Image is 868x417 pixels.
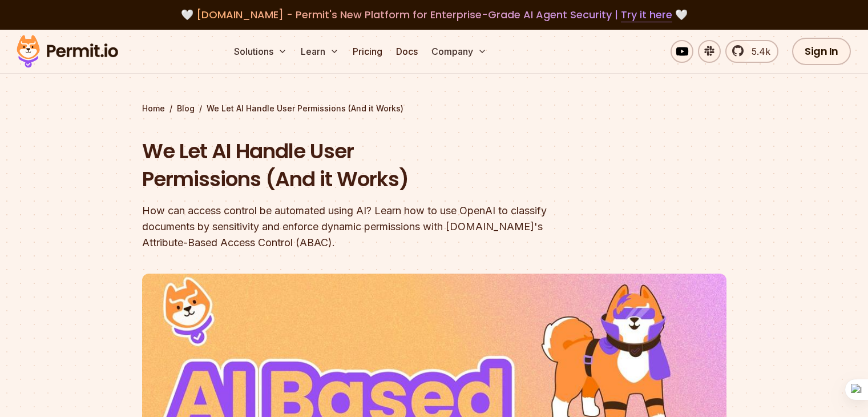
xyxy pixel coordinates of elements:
[196,7,672,22] span: [DOMAIN_NAME] - Permit's New Platform for Enterprise-Grade AI Agent Security |
[427,40,491,63] button: Company
[142,137,580,194] h1: We Let AI Handle User Permissions (And it Works)
[725,40,778,63] a: 5.4k
[142,103,165,114] a: Home
[142,103,726,114] div: / /
[792,38,851,65] a: Sign In
[621,7,672,22] a: Try it here
[745,45,770,58] span: 5.4k
[142,203,580,251] div: How can access control be automated using AI? Learn how to use OpenAI to classify documents by se...
[229,40,292,63] button: Solutions
[391,40,422,63] a: Docs
[11,32,123,71] img: Permit logo
[296,40,344,63] button: Learn
[177,103,195,114] a: Blog
[27,7,841,23] div: 🤍 🤍
[348,40,387,63] a: Pricing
